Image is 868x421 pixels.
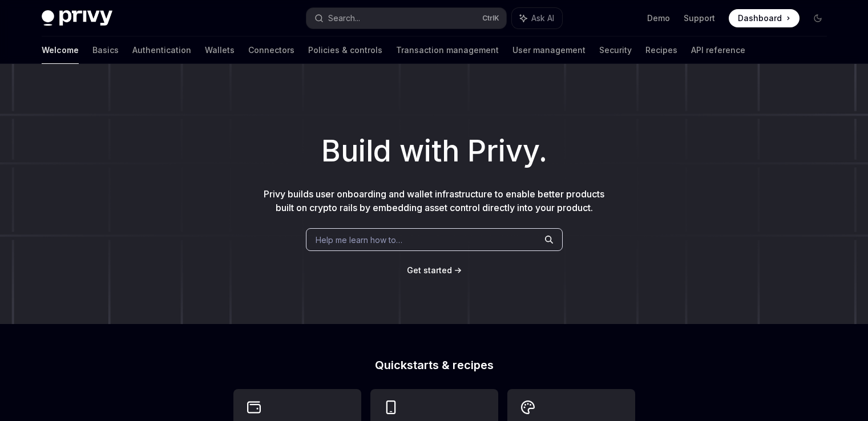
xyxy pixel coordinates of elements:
[407,265,452,275] span: Get started
[248,37,294,64] a: Connectors
[328,11,360,25] div: Search...
[647,13,670,24] a: Demo
[132,37,191,64] a: Authentication
[684,13,715,24] a: Support
[738,13,782,24] span: Dashboard
[264,188,604,213] span: Privy builds user onboarding and wallet infrastructure to enable better products built on crypto ...
[691,37,745,64] a: API reference
[407,265,452,276] a: Get started
[92,37,119,64] a: Basics
[233,359,635,371] h2: Quickstarts & recipes
[308,37,382,64] a: Policies & controls
[316,234,402,246] span: Help me learn how to…
[42,37,79,64] a: Welcome
[512,8,562,29] button: Ask AI
[809,9,827,27] button: Toggle dark mode
[42,10,112,26] img: dark logo
[599,37,632,64] a: Security
[396,37,499,64] a: Transaction management
[512,37,586,64] a: User management
[531,13,554,24] span: Ask AI
[205,37,235,64] a: Wallets
[645,37,677,64] a: Recipes
[729,9,800,27] a: Dashboard
[482,14,499,23] span: Ctrl K
[306,8,506,29] button: Search...CtrlK
[18,129,850,173] h1: Build with Privy.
